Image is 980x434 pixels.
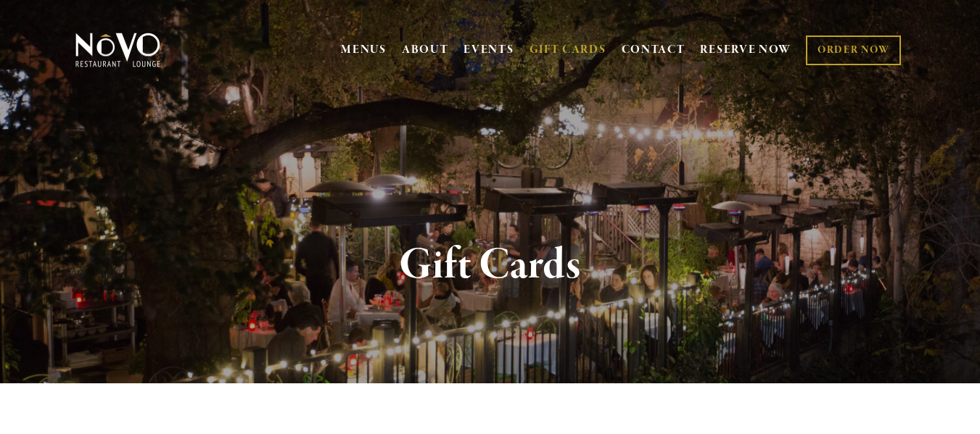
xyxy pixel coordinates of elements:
[399,238,581,293] strong: Gift Cards
[530,36,606,64] a: GIFT CARDS
[402,43,449,57] a: ABOUT
[622,36,685,64] a: CONTACT
[806,36,901,65] a: ORDER NOW
[464,43,514,57] a: EVENTS
[341,43,387,57] a: MENUS
[700,36,791,64] a: RESERVE NOW
[73,32,163,68] img: Novo Restaurant &amp; Lounge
